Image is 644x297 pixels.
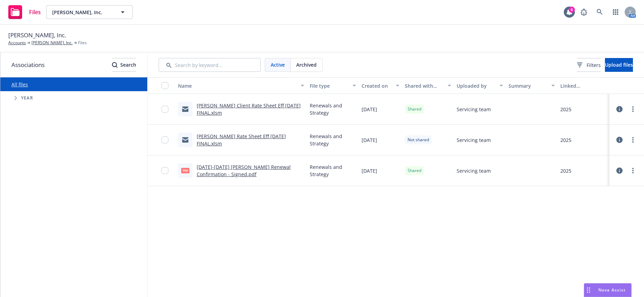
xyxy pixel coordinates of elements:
[21,96,33,100] span: Year
[362,136,377,144] span: [DATE]
[296,61,317,68] span: Archived
[609,5,623,19] a: Switch app
[457,82,495,89] div: Uploaded by
[112,58,136,72] button: SearchSearch
[52,9,112,16] span: [PERSON_NAME], Inc.
[6,2,44,22] a: Files
[307,77,359,94] button: File type
[362,167,377,174] span: [DATE]
[310,102,356,116] span: Renewals and Strategy
[197,102,301,116] a: [PERSON_NAME] Client Rate Sheet Eff [DATE] FINAL.xlsm
[584,284,593,297] div: Drag to move
[560,136,571,144] div: 2025
[408,167,421,174] span: Shared
[112,62,118,68] svg: Search
[629,105,637,113] a: more
[577,61,601,69] span: Filters
[454,77,506,94] button: Uploaded by
[584,283,632,297] button: Nova Assist
[359,77,402,94] button: Created on
[46,5,133,19] button: [PERSON_NAME], Inc.
[161,82,168,89] input: Select all
[197,133,286,147] a: [PERSON_NAME] Rate Sheet Eff [DATE] FINAL.xlsm
[310,163,356,178] span: Renewals and Strategy
[598,287,626,293] span: Nova Assist
[506,77,558,94] button: Summary
[112,58,136,71] div: Search
[560,106,571,113] div: 2025
[457,136,491,144] span: Servicing team
[159,58,261,72] input: Search by keyword...
[8,40,26,46] a: Accounts
[78,40,87,46] span: Files
[457,167,491,174] span: Servicing team
[402,77,454,94] button: Shared with client
[362,106,377,113] span: [DATE]
[629,166,637,175] a: more
[577,58,601,72] button: Filters
[31,40,73,46] a: [PERSON_NAME], Inc.
[11,60,45,69] span: Associations
[0,91,147,105] div: Tree Example
[405,82,444,89] div: Shared with client
[587,61,601,69] span: Filters
[560,82,607,89] div: Linked associations
[197,164,291,178] a: [DATE]-[DATE] [PERSON_NAME] Renewal Confirmation - Signed.pdf
[161,167,168,174] input: Toggle Row Selected
[271,61,285,68] span: Active
[408,106,421,112] span: Shared
[161,136,168,143] input: Toggle Row Selected
[362,82,392,89] div: Created on
[593,5,607,19] a: Search
[605,58,633,72] button: Upload files
[629,136,637,144] a: more
[605,61,633,68] span: Upload files
[457,106,491,113] span: Servicing team
[558,77,609,94] button: Linked associations
[29,9,41,15] span: Files
[310,82,348,89] div: File type
[181,168,189,173] span: pdf
[577,5,591,19] a: Report a Bug
[161,106,168,113] input: Toggle Row Selected
[408,137,429,143] span: Not shared
[310,133,356,147] span: Renewals and Strategy
[11,81,28,88] a: All files
[178,82,297,89] div: Name
[8,31,66,40] span: [PERSON_NAME], Inc.
[508,82,547,89] div: Summary
[175,77,307,94] button: Name
[569,7,575,13] div: 6
[560,167,571,174] div: 2025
